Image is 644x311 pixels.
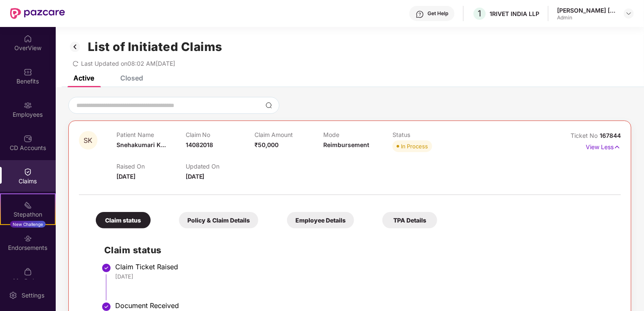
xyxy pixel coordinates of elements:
[324,141,370,148] span: Reimbursement
[84,137,93,144] span: SK
[571,132,600,139] span: Ticket No
[19,291,47,300] div: Settings
[254,131,323,138] p: Claim Amount
[382,212,437,228] div: TPA Details
[120,74,143,82] div: Closed
[10,221,46,228] div: New Challenge
[625,10,632,17] img: svg+xml;base64,PHN2ZyBpZD0iRHJvcGRvd24tMzJ4MzIiIHhtbG5zPSJodHRwOi8vd3d3LnczLm9yZy8yMDAwL3N2ZyIgd2...
[24,68,32,76] img: svg+xml;base64,PHN2ZyBpZD0iQmVuZWZpdHMiIHhtbG5zPSJodHRwOi8vd3d3LnczLm9yZy8yMDAwL3N2ZyIgd2lkdGg9Ij...
[10,8,65,19] img: New Pazcare Logo
[179,212,258,228] div: Policy & Claim Details
[116,131,185,138] p: Patient Name
[101,263,111,273] img: svg+xml;base64,PHN2ZyBpZD0iU3RlcC1Eb25lLTMyeDMyIiB4bWxucz0iaHR0cDovL3d3dy53My5vcmcvMjAwMC9zdmciIH...
[24,134,32,143] img: svg+xml;base64,PHN2ZyBpZD0iQ0RfQWNjb3VudHMiIGRhdGEtbmFtZT0iQ0QgQWNjb3VudHMiIHhtbG5zPSJodHRwOi8vd3...
[401,142,428,150] div: In Process
[557,14,616,21] div: Admin
[116,141,166,148] span: Snehakumari K...
[24,268,32,276] img: svg+xml;base64,PHN2ZyBpZD0iTXlfT3JkZXJzIiBkYXRhLW5hbWU9Ik15IE9yZGVycyIgeG1sbnM9Imh0dHA6Ly93d3cudz...
[24,35,32,43] img: svg+xml;base64,PHN2ZyBpZD0iSG9tZSIgeG1sbnM9Imh0dHA6Ly93d3cudzMub3JnLzIwMDAvc3ZnIiB3aWR0aD0iMjAiIG...
[557,6,616,14] div: [PERSON_NAME] [PERSON_NAME]
[186,163,254,170] p: Updated On
[9,291,17,300] img: svg+xml;base64,PHN2ZyBpZD0iU2V0dGluZy0yMHgyMCIgeG1sbnM9Imh0dHA6Ly93d3cudzMub3JnLzIwMDAvc3ZnIiB3aW...
[287,212,354,228] div: Employee Details
[392,131,461,138] p: Status
[586,140,621,152] p: View Less
[24,101,32,110] img: svg+xml;base64,PHN2ZyBpZD0iRW1wbG95ZWVzIiB4bWxucz0iaHR0cDovL3d3dy53My5vcmcvMjAwMC9zdmciIHdpZHRoPS...
[73,60,78,67] span: redo
[24,201,32,209] img: svg+xml;base64,PHN2ZyB4bWxucz0iaHR0cDovL3d3dy53My5vcmcvMjAwMC9zdmciIHdpZHRoPSIyMSIgaGVpZ2h0PSIyMC...
[490,10,539,18] div: 1RIVET INDIA LLP
[186,173,205,180] span: [DATE]
[265,102,272,109] img: svg+xml;base64,PHN2ZyBpZD0iU2VhcmNoLTMyeDMyIiB4bWxucz0iaHR0cDovL3d3dy53My5vcmcvMjAwMC9zdmciIHdpZH...
[428,10,448,17] div: Get Help
[186,131,254,138] p: Claim No
[81,60,175,67] span: Last Updated on 08:02 AM[DATE]
[24,168,32,176] img: svg+xml;base64,PHN2ZyBpZD0iQ2xhaW0iIHhtbG5zPSJodHRwOi8vd3d3LnczLm9yZy8yMDAwL3N2ZyIgd2lkdGg9IjIwIi...
[416,10,424,19] img: svg+xml;base64,PHN2ZyBpZD0iSGVscC0zMngzMiIgeG1sbnM9Imh0dHA6Ly93d3cudzMub3JnLzIwMDAvc3ZnIiB3aWR0aD...
[73,74,94,82] div: Active
[1,210,55,219] div: Stepathon
[96,212,151,228] div: Claim status
[186,141,214,148] span: 14082018
[115,273,612,280] div: [DATE]
[614,142,621,152] img: svg+xml;base64,PHN2ZyB4bWxucz0iaHR0cDovL3d3dy53My5vcmcvMjAwMC9zdmciIHdpZHRoPSIxNyIgaGVpZ2h0PSIxNy...
[600,132,621,139] span: 167844
[68,40,82,54] img: svg+xml;base64,PHN2ZyB3aWR0aD0iMzIiIGhlaWdodD0iMzIiIHZpZXdCb3g9IjAgMCAzMiAzMiIgZmlsbD0ibm9uZSIgeG...
[116,163,185,170] p: Raised On
[115,301,612,310] div: Document Received
[115,263,612,271] div: Claim Ticket Raised
[254,141,279,148] span: ₹50,000
[24,234,32,243] img: svg+xml;base64,PHN2ZyBpZD0iRW5kb3JzZW1lbnRzIiB4bWxucz0iaHR0cDovL3d3dy53My5vcmcvMjAwMC9zdmciIHdpZH...
[478,8,482,19] span: 1
[88,40,222,54] h1: List of Initiated Claims
[104,243,612,257] h2: Claim status
[116,173,135,180] span: [DATE]
[324,131,392,138] p: Mode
